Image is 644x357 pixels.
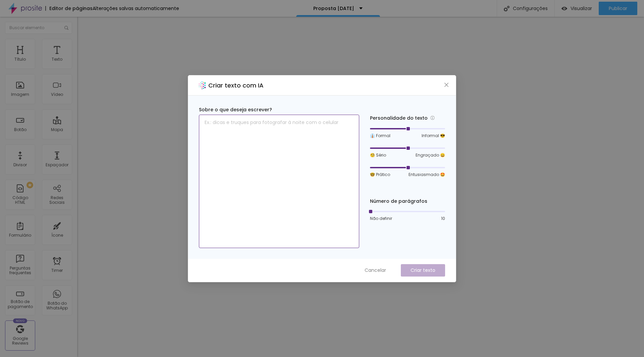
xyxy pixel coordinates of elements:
[370,133,390,139] span: 👔 Formal
[365,267,386,274] span: Cancelar
[358,264,393,277] button: Cancelar
[5,22,72,34] input: Buscar elemento
[441,216,445,222] span: 10
[93,6,179,11] div: Alterações salvas automaticamente
[51,233,63,238] div: Ícone
[422,133,445,139] span: Informal 😎
[13,318,28,323] div: Novo
[370,172,390,178] span: 🤓 Prático
[45,6,93,11] div: Editor de páginas
[370,114,445,122] div: Personalidade do texto
[208,81,264,90] h2: Criar texto com IA
[443,81,450,88] button: Close
[52,57,62,62] div: Texto
[504,6,509,11] img: Icone
[51,268,63,273] div: Timer
[370,152,386,158] span: 🧐 Sério
[51,92,63,97] div: Vídeo
[64,26,68,30] img: Icone
[370,216,392,222] span: Não definir
[555,2,599,15] button: Visualizar
[401,264,445,277] button: Criar texto
[77,17,644,357] iframe: Editor
[599,2,637,15] button: Publicar
[7,195,33,205] div: Código HTML
[571,6,592,11] span: Visualizar
[609,6,627,11] span: Publicar
[409,172,445,178] span: Entusiasmado 🤩
[313,6,354,11] p: Proposta [DATE]
[7,299,33,309] div: Botão de pagamento
[13,163,27,167] div: Divisor
[51,127,63,132] div: Mapa
[44,195,70,205] div: Redes Sociais
[416,152,445,158] span: Engraçado 😄
[7,266,33,276] div: Perguntas frequentes
[46,163,68,167] div: Espaçador
[444,82,449,87] span: close
[44,301,70,311] div: Botão do WhatsApp
[14,57,26,62] div: Título
[370,198,445,205] div: Número de parágrafos
[7,336,33,346] div: Google Reviews
[11,92,29,97] div: Imagem
[561,6,567,11] img: view-1.svg
[9,233,31,238] div: Formulário
[14,127,26,132] div: Botão
[199,106,359,113] div: Sobre o que deseja escrever?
